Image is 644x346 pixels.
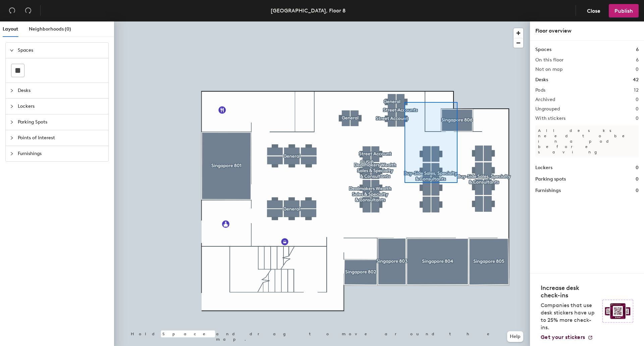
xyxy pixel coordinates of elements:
[3,26,18,32] span: Layout
[541,302,598,331] p: Companies that use desk stickers have up to 25% more check-ins.
[636,46,639,53] h1: 6
[271,6,345,15] div: [GEOGRAPHIC_DATA], Floor 8
[10,152,14,156] span: collapsed
[10,104,14,108] span: collapsed
[535,125,639,157] p: All desks need to be in a pod before saving
[535,27,639,35] div: Floor overview
[18,130,104,146] span: Points of Interest
[636,97,639,102] h2: 0
[10,136,14,140] span: collapsed
[535,164,552,171] h1: Lockers
[535,88,545,93] h2: Pods
[29,26,71,32] span: Neighborhoods (0)
[636,187,639,194] h1: 0
[535,97,555,102] h2: Archived
[535,57,564,63] h2: On this floor
[636,57,639,63] h2: 6
[18,43,104,58] span: Spaces
[535,67,562,72] h2: Not on map
[535,76,548,84] h1: Desks
[636,67,639,72] h2: 0
[535,187,561,194] h1: Furnishings
[10,89,14,93] span: collapsed
[633,76,639,84] h1: 42
[18,146,104,161] span: Furnishings
[535,106,560,112] h2: Ungrouped
[587,8,600,14] span: Close
[507,331,523,342] button: Help
[634,88,639,93] h2: 12
[535,116,566,121] h2: With stickers
[10,120,14,124] span: collapsed
[18,83,104,98] span: Desks
[636,164,639,171] h1: 0
[541,334,585,340] span: Get your stickers
[636,116,639,121] h2: 0
[602,300,633,323] img: Sticker logo
[535,176,566,183] h1: Parking spots
[18,99,104,114] span: Lockers
[10,48,14,52] span: expanded
[541,334,593,341] a: Get your stickers
[636,106,639,112] h2: 0
[21,4,35,17] button: Redo (⌘ + ⇧ + Z)
[614,8,633,14] span: Publish
[18,114,104,130] span: Parking Spots
[581,4,606,17] button: Close
[609,4,639,17] button: Publish
[5,4,19,17] button: Undo (⌘ + Z)
[535,46,551,53] h1: Spaces
[541,284,598,299] h4: Increase desk check-ins
[9,7,15,14] span: undo
[636,176,639,183] h1: 0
